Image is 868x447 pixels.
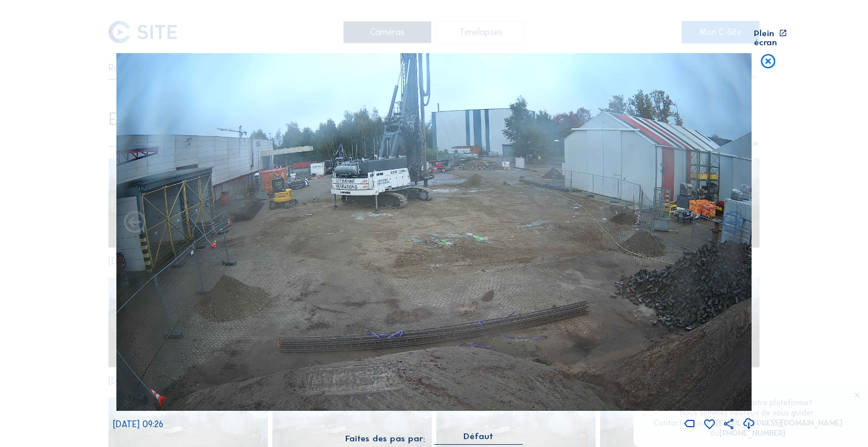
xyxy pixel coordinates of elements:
i: Forward [121,210,147,236]
i: Back [721,210,747,236]
div: Défaut [463,431,493,441]
div: Faites des pas par: [345,434,426,442]
span: [DATE] 09:26 [113,419,163,429]
img: Image [116,53,752,411]
div: Défaut [434,431,523,444]
div: Plein écran [754,29,777,46]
